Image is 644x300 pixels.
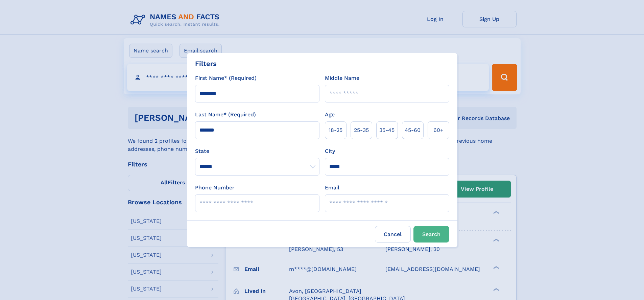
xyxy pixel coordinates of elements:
label: Age [325,111,335,119]
div: Filters [195,59,217,69]
label: City [325,147,335,155]
label: State [195,147,319,155]
span: 25‑35 [354,126,369,134]
span: 35‑45 [379,126,395,134]
label: First Name* (Required) [195,74,257,82]
label: Phone Number [195,184,235,192]
button: Search [413,226,449,243]
span: 18‑25 [329,126,342,134]
label: Last Name* (Required) [195,111,256,119]
span: 60+ [433,126,444,134]
label: Cancel [375,226,411,243]
label: Email [325,184,339,192]
span: 45‑60 [405,126,421,134]
label: Middle Name [325,74,359,82]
